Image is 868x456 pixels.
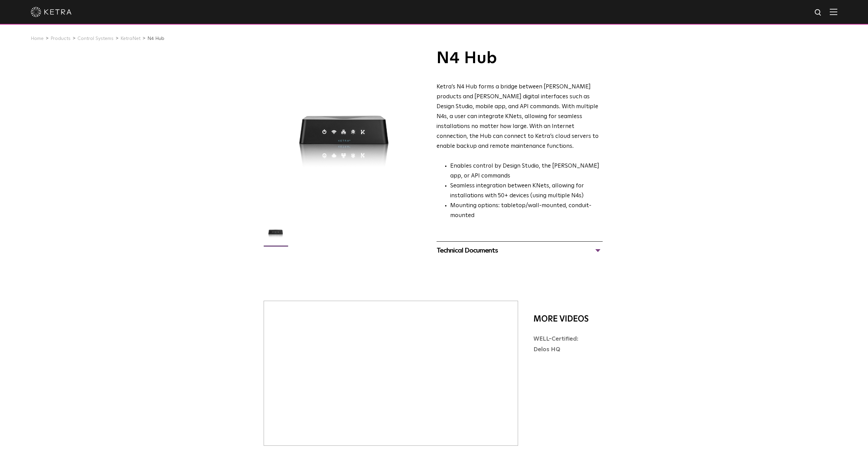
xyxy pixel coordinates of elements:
[533,311,594,327] div: More Videos
[31,36,44,41] a: Home
[263,219,289,250] img: N4 Hub
[77,36,114,41] a: Control Systems
[437,245,603,256] div: Technical Documents
[814,9,823,17] img: search icon
[437,84,599,149] span: Ketra’s N4 Hub forms a bridge between [PERSON_NAME] products and [PERSON_NAME] digital interfaces...
[830,9,837,15] img: Hamburger%20Nav.svg
[120,36,141,41] a: KetraNet
[533,336,578,353] a: WELL-Certified: Delos HQ
[450,201,603,221] li: Mounting options: tabletop/wall-mounted, conduit-mounted
[450,181,603,201] li: Seamless integration between KNets, allowing for installations with 50+ devices (using multiple N4s)
[31,7,72,17] img: ketra-logo-2019-white
[450,161,603,181] li: Enables control by Design Studio, the [PERSON_NAME] app, or API commands
[147,36,164,41] a: N4 Hub
[437,50,603,67] h1: N4 Hub
[50,36,71,41] a: Products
